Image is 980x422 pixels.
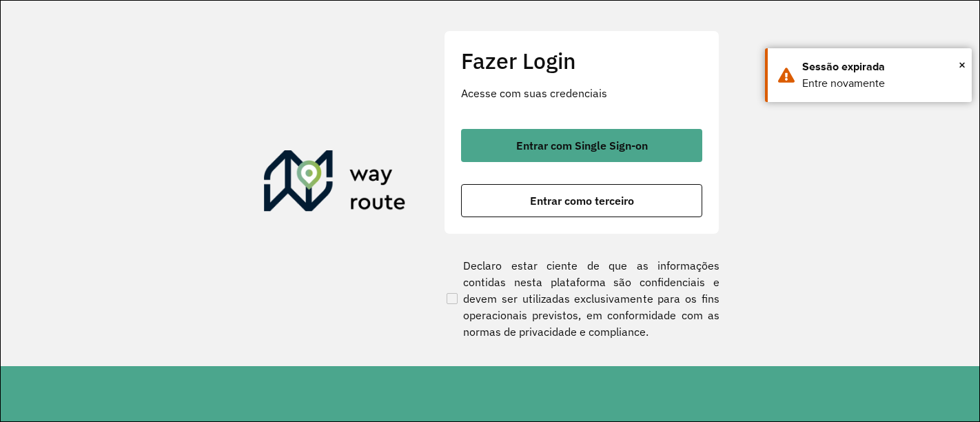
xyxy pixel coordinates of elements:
img: Roteirizador AmbevTech [264,150,406,217]
button: button [461,184,702,217]
button: Close [959,54,966,75]
span: Entrar com Single Sign-on [516,140,648,151]
span: Entrar como terceiro [530,195,634,206]
button: button [461,129,702,162]
div: Entre novamente [802,75,961,92]
div: Sessão expirada [802,59,961,75]
p: Acesse com suas credenciais [461,85,702,101]
label: Declaro estar ciente de que as informações contidas nesta plataforma são confidenciais e devem se... [444,257,719,340]
h2: Fazer Login [461,48,702,74]
span: × [959,54,966,75]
